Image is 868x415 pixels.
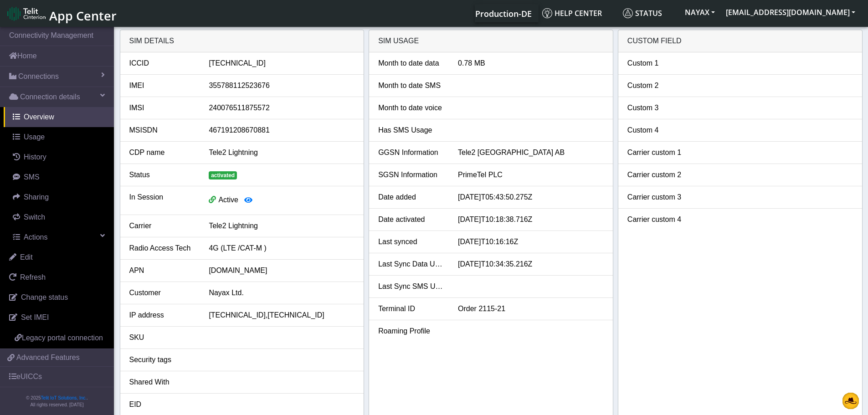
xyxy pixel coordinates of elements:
[24,133,45,141] span: Usage
[621,214,700,225] div: Carrier custom 4
[539,4,619,22] a: Help center
[123,125,202,136] div: MSISDN
[123,377,202,388] div: Shared With
[475,4,531,22] a: Your current platform instance
[621,147,700,158] div: Carrier custom 1
[238,192,258,209] button: View session details
[123,399,202,410] div: EID
[209,171,237,179] span: activated
[202,287,361,298] div: Nayax Ltd.
[371,58,451,69] div: Month to date data
[619,4,679,22] a: Status
[4,167,114,187] a: SMS
[451,147,611,158] div: Tele2 [GEOGRAPHIC_DATA] AB
[451,58,611,69] div: 0.78 MB
[371,192,451,203] div: Date added
[451,303,611,314] div: Order 2115-21
[20,273,46,281] span: Refresh
[18,71,59,82] span: Connections
[49,7,117,24] span: App Center
[41,395,87,400] a: Telit IoT Solutions, Inc.
[4,127,114,147] a: Usage
[621,169,700,180] div: Carrier custom 2
[120,30,364,52] div: SIM details
[621,192,700,203] div: Carrier custom 3
[22,334,103,342] span: Legacy portal connection
[451,259,611,270] div: [DATE]T10:34:35.216Z
[371,169,451,180] div: SGSN Information
[451,169,611,180] div: PrimeTel PLC
[371,125,451,136] div: Has SMS Usage
[24,233,47,241] span: Actions
[371,102,451,113] div: Month to date voice
[371,326,451,337] div: Roaming Profile
[4,187,114,207] a: Sharing
[621,80,700,91] div: Custom 2
[123,147,202,158] div: CDP name
[123,102,202,113] div: IMSI
[202,80,361,91] div: 355788112523676
[123,310,202,321] div: IP address
[218,196,238,204] span: Active
[123,220,202,231] div: Carrier
[123,265,202,276] div: APN
[24,173,40,181] span: SMS
[123,354,202,365] div: Security tags
[123,80,202,91] div: IMEI
[679,4,720,20] button: NAYAX
[371,214,451,225] div: Date activated
[202,58,361,69] div: [TECHNICAL_ID]
[123,192,202,209] div: In Session
[123,58,202,69] div: ICCID
[202,125,361,136] div: 467191208670881
[20,92,80,102] span: Connection details
[371,303,451,314] div: Terminal ID
[24,113,54,121] span: Overview
[623,8,662,18] span: Status
[202,265,361,276] div: [DOMAIN_NAME]
[371,259,451,270] div: Last Sync Data Usage
[123,243,202,254] div: Radio Access Tech
[451,192,611,203] div: [DATE]T05:43:50.275Z
[621,102,700,113] div: Custom 3
[123,169,202,180] div: Status
[21,313,49,321] span: Set IMEI
[4,147,114,167] a: History
[475,8,532,19] span: Production-DE
[618,30,862,52] div: Custom field
[202,310,361,321] div: [TECHNICAL_ID],[TECHNICAL_ID]
[4,207,114,227] a: Switch
[371,236,451,247] div: Last synced
[720,4,861,20] button: [EMAIL_ADDRESS][DOMAIN_NAME]
[7,4,115,23] a: App Center
[202,147,361,158] div: Tele2 Lightning
[123,287,202,298] div: Customer
[371,281,451,292] div: Last Sync SMS Usage
[621,58,700,69] div: Custom 1
[24,213,45,221] span: Switch
[4,107,114,127] a: Overview
[202,102,361,113] div: 240076511875572
[371,147,451,158] div: GGSN Information
[623,8,633,18] img: status.svg
[451,236,611,247] div: [DATE]T10:16:16Z
[4,227,114,247] a: Actions
[7,6,46,21] img: logo-telit-cinterion-gw-new.png
[369,30,613,52] div: SIM usage
[202,220,361,231] div: Tele2 Lightning
[542,8,602,18] span: Help center
[202,243,361,254] div: 4G (LTE /CAT-M )
[542,8,552,18] img: knowledge.svg
[24,193,49,201] span: Sharing
[621,125,700,136] div: Custom 4
[123,332,202,343] div: SKU
[24,153,46,161] span: History
[451,214,611,225] div: [DATE]T10:18:38.716Z
[20,253,33,261] span: Edit
[371,80,451,91] div: Month to date SMS
[21,293,68,301] span: Change status
[16,352,80,363] span: Advanced Features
